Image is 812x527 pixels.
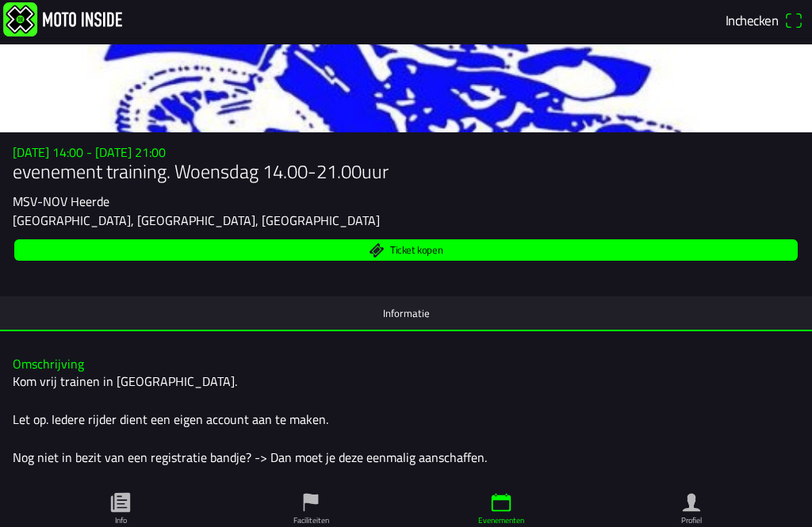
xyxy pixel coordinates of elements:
h1: evenement training. Woensdag 14.00-21.00uur [13,160,799,183]
h3: Omschrijving [13,357,799,372]
ion-label: Faciliteiten [293,514,329,526]
ion-icon: calendar [489,491,513,514]
h3: [DATE] 14:00 - [DATE] 21:00 [13,145,799,160]
ion-text: MSV-NOV Heerde [13,192,109,211]
ion-label: Info [115,514,127,526]
div: Kom vrij trainen in [GEOGRAPHIC_DATA]. Let op. Iedere rijder dient een eigen account aan te maken... [13,372,799,524]
ion-label: Informatie [383,304,430,322]
ion-icon: paper [109,491,132,514]
ion-icon: flag [299,491,323,514]
ion-icon: person [680,491,703,514]
span: Inchecken [726,10,778,30]
a: Incheckenqr scanner [720,6,809,33]
ion-label: Profiel [681,514,702,526]
ion-label: Evenementen [478,514,524,526]
span: Ticket kopen [390,246,442,256]
ion-text: [GEOGRAPHIC_DATA], [GEOGRAPHIC_DATA], [GEOGRAPHIC_DATA] [13,211,380,230]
